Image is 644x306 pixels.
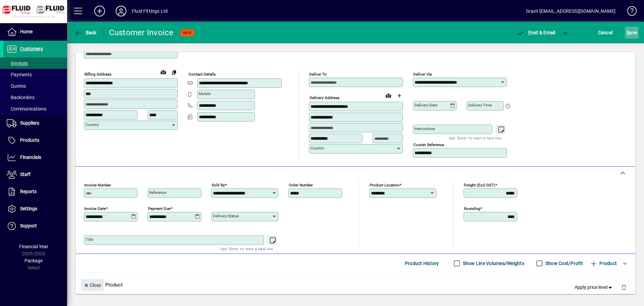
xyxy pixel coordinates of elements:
mat-label: Sold by [212,183,225,187]
button: Apply price level [572,281,616,294]
mat-label: Delivery time [468,103,492,107]
a: View on map [383,90,394,101]
span: Settings [20,206,37,211]
span: Home [20,29,33,34]
span: Customers [20,46,43,51]
a: View on map [158,67,169,77]
button: Close [81,279,104,291]
span: Product History [405,258,439,269]
span: Package [24,258,43,263]
span: Reports [20,189,37,194]
div: Fluid Fittings Ltd [132,6,168,16]
mat-label: Delivery date [415,103,437,107]
mat-label: Mobile [199,91,211,96]
mat-label: Instructions [415,126,435,131]
span: Back [74,30,97,35]
label: Show Line Volumes/Weights [462,260,524,267]
span: ave [627,27,637,38]
label: Show Cost/Profit [544,260,583,267]
div: Product [76,272,635,297]
span: NEW [183,31,192,35]
button: Choose address [394,90,405,101]
span: P [528,30,531,35]
span: Close [84,280,101,291]
mat-label: Delivery status [213,214,239,218]
a: Home [3,24,67,40]
button: Post & Email [513,27,559,39]
span: Quotes [7,83,26,89]
mat-label: Reference [149,190,166,195]
a: Financials [3,149,67,166]
span: Backorders [7,95,35,100]
a: Backorders [3,92,67,103]
span: Product [590,258,617,269]
a: Settings [3,201,67,217]
mat-label: Country [86,122,99,127]
a: Support [3,218,67,234]
mat-label: Courier Reference [413,142,444,147]
button: Back [72,27,98,39]
span: Staff [20,172,31,177]
span: Financial Year [19,244,48,249]
span: Support [20,223,37,228]
app-page-header-button: Back [67,27,104,39]
span: Cancel [598,27,613,38]
mat-label: Rounding [464,206,480,211]
mat-label: Deliver via [413,72,432,77]
a: Payments [3,69,67,80]
button: Product History [402,257,442,269]
a: Reports [3,183,67,200]
button: Add [89,5,110,17]
span: Payments [7,72,32,77]
span: Suppliers [20,120,39,126]
span: Products [20,137,39,143]
mat-label: Invoice date [84,206,106,211]
app-page-header-button: Close [79,282,105,288]
mat-label: Freight (excl GST) [464,183,495,187]
mat-label: Product location [370,183,399,187]
mat-hint: Use 'Enter' to start a new line [449,134,501,142]
div: Customer Invoice [109,27,174,38]
a: Communications [3,103,67,115]
mat-label: Invoice number [84,183,111,187]
span: Communications [7,106,46,112]
mat-label: Country [311,146,324,150]
a: Staff [3,166,67,183]
button: Delete [616,279,632,295]
mat-label: Payment due [148,206,170,211]
button: Cancel [596,27,614,39]
button: Copy to Delivery address [169,67,179,78]
button: Profile [110,5,132,17]
span: Apply price level [575,284,613,291]
mat-label: Order number [289,183,313,187]
div: Grant [EMAIL_ADDRESS][DOMAIN_NAME] [526,6,615,16]
a: Products [3,132,67,149]
button: Product [586,257,620,269]
app-page-header-button: Delete [616,284,632,290]
span: ost & Email [517,30,555,35]
button: Save [625,27,639,39]
a: Quotes [3,80,67,92]
a: Invoices [3,57,67,69]
mat-hint: Use 'Enter' to start a new line [220,245,273,253]
a: Knowledge Base [622,1,636,23]
span: Financials [20,155,41,160]
span: Invoices [7,60,28,66]
mat-label: Deliver To [309,72,327,77]
span: S [627,30,629,35]
mat-label: Title [86,237,93,242]
a: Suppliers [3,115,67,132]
